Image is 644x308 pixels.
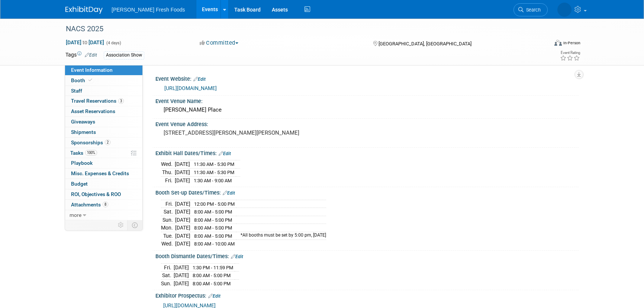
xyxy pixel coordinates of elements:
[175,160,190,169] td: [DATE]
[193,77,206,82] a: Edit
[65,127,142,137] a: Shipments
[175,176,190,184] td: [DATE]
[164,85,217,91] a: [URL][DOMAIN_NAME]
[71,67,113,73] span: Event Information
[104,51,144,59] div: Association Show
[194,225,232,231] span: 8:00 AM - 5:00 PM
[161,176,175,184] td: Fri.
[81,39,88,45] span: to
[194,217,232,223] span: 8:00 AM - 5:00 PM
[219,151,231,156] a: Edit
[560,51,580,55] div: Event Rating
[175,208,190,216] td: [DATE]
[174,279,189,287] td: [DATE]
[194,201,235,207] span: 12:00 PM - 5:00 PM
[155,290,579,300] div: Exhibitor Prospectus:
[71,170,129,176] span: Misc. Expenses & Credits
[174,263,189,272] td: [DATE]
[161,232,175,240] td: Tue.
[161,160,175,169] td: Wed.
[563,40,580,46] div: In-Person
[65,200,142,210] a: Attachments8
[175,224,190,232] td: [DATE]
[65,169,142,179] a: Misc. Expenses & Credits
[155,96,579,105] div: Event Venue Name:
[155,73,579,83] div: Event Website:
[554,40,562,46] img: Format-Inperson.png
[65,51,97,60] td: Tags
[194,178,232,183] span: 1:30 AM - 9:00 AM
[70,212,81,218] span: more
[65,138,142,148] a: Sponsorships2
[155,251,579,260] div: Booth Dismantle Dates/Times:
[161,104,573,116] div: [PERSON_NAME] Place
[65,106,142,116] a: Asset Reservations
[85,52,97,58] a: Edit
[85,150,97,155] span: 100%
[65,6,103,14] img: ExhibitDay
[63,22,537,36] div: NACS 2025
[161,272,174,280] td: Sat.
[513,3,548,16] a: Search
[65,96,142,106] a: Travel Reservations3
[65,189,142,199] a: ROI, Objectives & ROO
[236,232,326,240] td: *All booths must be set by 5:00 pm, [DATE]
[194,170,234,175] span: 11:30 AM - 5:30 PM
[164,129,323,136] pre: [STREET_ADDRESS][PERSON_NAME][PERSON_NAME]
[197,39,241,47] button: Committed
[161,240,175,248] td: Wed.
[194,241,235,247] span: 8:00 AM - 10:00 AM
[71,108,115,114] span: Asset Reservations
[231,254,243,259] a: Edit
[65,158,142,168] a: Playbook
[161,216,175,224] td: Sun.
[106,41,121,45] span: (4 days)
[194,161,234,167] span: 11:30 AM - 5:30 PM
[65,39,104,46] span: [DATE] [DATE]
[557,3,571,17] img: Courtney Law
[194,209,232,215] span: 8:00 AM - 5:00 PM
[193,273,231,278] span: 8:00 AM - 5:00 PM
[105,139,110,145] span: 2
[161,169,175,177] td: Thu.
[88,78,92,82] i: Booth reservation complete
[112,7,185,13] span: [PERSON_NAME] Fresh Foods
[71,202,108,208] span: Attachments
[118,98,124,104] span: 3
[70,150,97,156] span: Tasks
[175,169,190,177] td: [DATE]
[161,263,174,272] td: Fri.
[128,220,143,230] td: Toggle Event Tabs
[175,216,190,224] td: [DATE]
[71,191,121,197] span: ROI, Objectives & ROO
[115,220,128,230] td: Personalize Event Tab Strip
[161,224,175,232] td: Mon.
[524,7,541,13] span: Search
[379,41,471,46] span: [GEOGRAPHIC_DATA], [GEOGRAPHIC_DATA]
[71,139,110,145] span: Sponsorships
[175,200,190,208] td: [DATE]
[504,39,580,50] div: Event Format
[71,119,95,125] span: Giveaways
[174,272,189,280] td: [DATE]
[71,98,124,104] span: Travel Reservations
[193,281,231,286] span: 8:00 AM - 5:00 PM
[161,200,175,208] td: Fri.
[208,293,220,299] a: Edit
[71,129,96,135] span: Shipments
[71,77,94,83] span: Booth
[71,160,93,166] span: Playbook
[175,240,190,248] td: [DATE]
[103,202,108,207] span: 8
[65,117,142,127] a: Giveaways
[161,208,175,216] td: Sat.
[194,233,232,239] span: 8:00 AM - 5:00 PM
[65,179,142,189] a: Budget
[175,232,190,240] td: [DATE]
[193,265,233,270] span: 1:30 PM - 11:59 PM
[65,86,142,96] a: Staff
[65,65,142,75] a: Event Information
[65,210,142,220] a: more
[71,88,82,94] span: Staff
[223,190,235,196] a: Edit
